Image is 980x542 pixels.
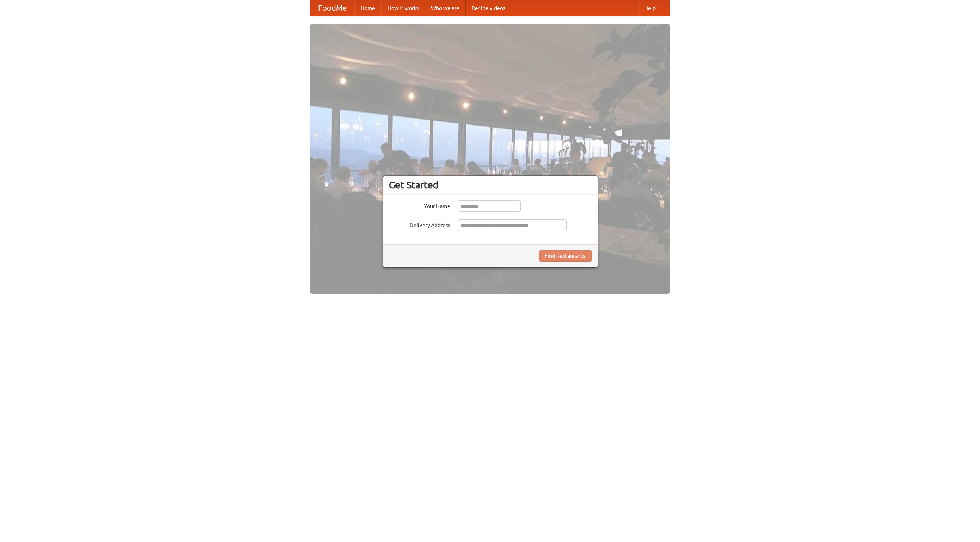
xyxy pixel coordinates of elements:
a: Home [354,0,381,16]
a: Who we are [425,0,465,16]
h3: Get Started [389,179,592,191]
a: FoodMe [310,0,354,16]
label: Delivery Address [389,219,450,229]
a: Help [638,0,662,16]
a: Recipe videos [465,0,511,16]
label: Your Name [389,200,450,210]
a: How it works [381,0,425,16]
button: Find Restaurants! [539,250,592,262]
